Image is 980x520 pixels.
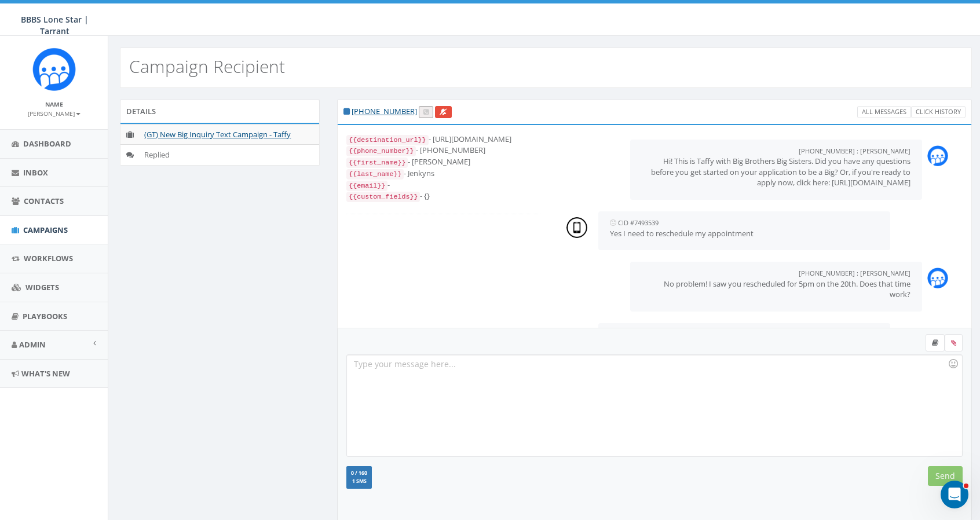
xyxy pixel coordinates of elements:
h2: Campaign Recipient [129,57,285,76]
span: Attach your media [945,334,963,351]
small: CID #7493539 [618,218,659,227]
input: Send [928,466,963,486]
div: Details [120,100,320,123]
small: [PERSON_NAME] [28,109,81,118]
a: (GT) New Big Inquiry Text Campaign - Taffy [144,129,291,140]
span: Playbooks [23,311,67,321]
iframe: Intercom live chat [941,481,968,508]
a: [PERSON_NAME] [28,108,81,118]
div: - Jenkyns [346,168,540,180]
span: Contacts [24,196,64,206]
span: Widgets [25,282,59,292]
img: Rally_Corp_Icon_1.png [927,145,948,166]
p: Yes I need to reschedule my appointment [610,228,879,239]
span: Admin [19,339,46,350]
img: Rally_Corp_Icon_1.png [32,47,76,91]
span: Dashboard [23,138,71,149]
img: Rally_Corp_Icon_1.png [927,268,948,288]
span: 1 SMS [351,479,367,484]
small: [PHONE_NUMBER] : [PERSON_NAME] [799,269,910,277]
span: Inbox [23,167,48,178]
img: person-7663c4fa307d6c3c676fe4775fa3fa0625478a53031cd108274f5a685e757777.png [566,217,587,238]
small: [PHONE_NUMBER] : [PERSON_NAME] [799,147,910,155]
span: What's New [21,368,70,379]
div: - [346,180,540,191]
td: Replied [140,145,319,165]
small: Name [45,100,63,108]
a: All Messages [857,106,911,118]
i: This phone number is subscribed and will receive texts. [343,108,350,115]
p: Hi! This is Taffy with Big Brothers Big Sisters. Did you have any questions before you get starte... [642,156,910,188]
a: [PHONE_NUMBER] [352,106,417,116]
code: {{phone_number}} [346,146,416,156]
div: - [URL][DOMAIN_NAME] [346,134,540,145]
div: - [PERSON_NAME] [346,156,540,168]
code: {{email}} [346,181,387,191]
label: Insert Template Text [926,334,945,351]
span: 0 / 160 [351,470,367,477]
span: Call this contact by routing a call through the phone number listed in your profile. [423,107,429,116]
code: {{custom_fields}} [346,192,420,202]
div: - [PHONE_NUMBER] [346,145,540,156]
p: No problem! I saw you rescheduled for 5pm on the 20th. Does that time work? [642,279,910,300]
span: BBBS Lone Star | Tarrant [21,14,89,36]
code: {{destination_url}} [346,135,428,145]
a: Click History [911,106,966,118]
div: - {} [346,191,540,202]
code: {{first_name}} [346,158,408,168]
span: Campaigns [23,225,68,235]
span: Workflows [24,253,73,263]
code: {{last_name}} [346,169,404,180]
